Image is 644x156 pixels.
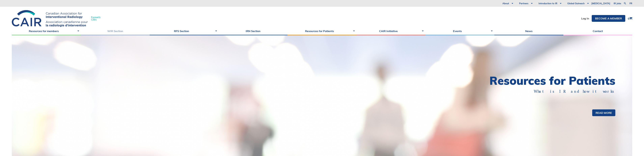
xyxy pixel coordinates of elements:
p: What is IR and how it works [334,89,615,94]
a: Log In [581,17,589,20]
a: Events [425,27,494,35]
a: FormerlyCIRA [12,10,104,27]
a: CAIR Initiative [357,27,426,35]
a: 0 [628,17,632,20]
a: RFS Section [150,27,219,35]
h1: Resources for Patients [322,75,615,86]
a: Read more [592,109,615,116]
a: Resources for Patients [287,27,357,35]
a: fr [629,2,632,5]
span: Formerly CIRA [91,16,101,21]
a: News [494,27,563,35]
a: Contact [563,27,632,35]
a: Resources for members [12,27,81,35]
img: CIRA [12,10,88,27]
a: IRN Section [219,27,288,35]
a: Become a member [592,15,625,22]
a: WIR Section [81,27,150,35]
